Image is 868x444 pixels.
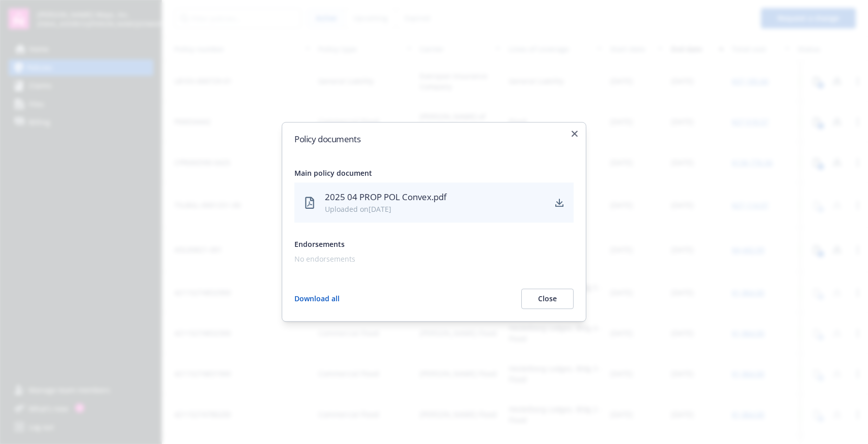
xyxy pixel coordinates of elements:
[294,135,574,143] h2: Policy documents
[294,289,340,309] button: Download all
[325,204,545,215] div: Uploaded on [DATE]
[325,191,545,204] div: 2025 04 PROP POL Convex.pdf
[553,197,565,209] a: download
[294,239,574,250] div: Endorsements
[294,168,574,178] div: Main policy document
[521,289,574,309] button: Close
[294,254,570,265] div: No endorsements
